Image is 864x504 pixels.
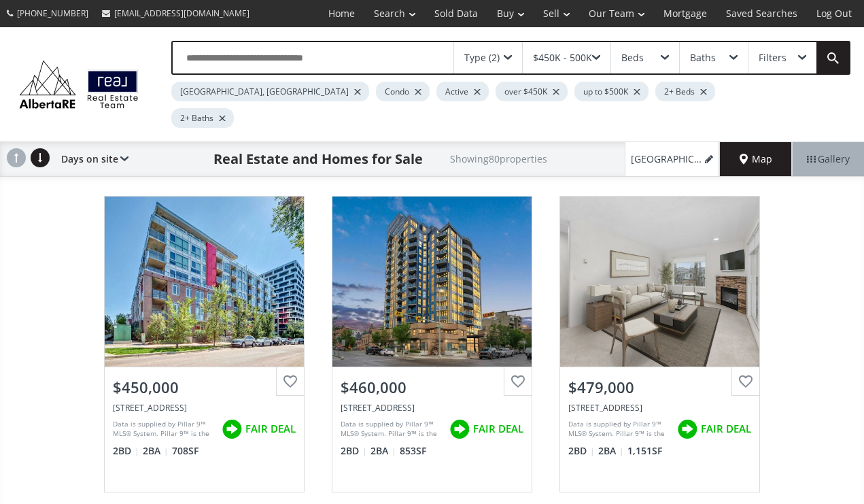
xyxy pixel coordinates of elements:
[568,377,751,398] div: $479,000
[114,7,249,19] span: [EMAIL_ADDRESS][DOMAIN_NAME]
[655,82,715,101] div: 2+ Beds
[171,82,369,101] div: [GEOGRAPHIC_DATA], [GEOGRAPHIC_DATA]
[95,1,256,26] a: [EMAIL_ADDRESS][DOMAIN_NAME]
[446,416,473,443] img: rating icon
[341,377,523,398] div: $460,000
[627,444,662,458] span: 1,151 SF
[450,154,547,164] h2: Showing 80 properties
[496,82,568,101] div: over $450K
[17,7,88,19] span: [PHONE_NUMBER]
[54,142,128,176] div: Days on site
[376,82,430,101] div: Condo
[218,416,245,443] img: rating icon
[792,142,864,176] div: Gallery
[113,419,215,439] div: Data is supplied by Pillar 9™ MLS® System. Pillar 9™ is the owner of the copyright in its MLS® Sy...
[674,416,701,443] img: rating icon
[113,377,296,398] div: $450,000
[533,53,592,63] div: $450K - 500K
[625,142,720,176] a: [GEOGRAPHIC_DATA], 450K - 500K
[113,402,296,414] div: 88 9 Street NE #629, Calgary, AB T2E 4E1
[740,152,772,166] span: Map
[598,444,624,458] span: 2 BA
[341,444,367,458] span: 2 BD
[568,419,670,439] div: Data is supplied by Pillar 9™ MLS® System. Pillar 9™ is the owner of the copyright in its MLS® Sy...
[341,402,523,414] div: 303 13 Avenue SW #201, Calgary, AB T2R 0Y9
[621,53,644,63] div: Beds
[701,422,751,436] span: FAIR DEAL
[759,53,787,63] div: Filters
[171,108,234,128] div: 2+ Baths
[436,82,489,101] div: Active
[574,82,649,101] div: up to $500K
[143,444,169,458] span: 2 BA
[568,444,595,458] span: 2 BD
[14,57,144,112] img: Logo
[464,53,500,63] div: Type (2)
[370,444,396,458] span: 2 BA
[213,150,423,169] h1: Real Estate and Homes for Sale
[568,402,751,414] div: 7451 Springbank Boulevard SW #2205, Calgary, AB T3H4K5
[341,419,443,439] div: Data is supplied by Pillar 9™ MLS® System. Pillar 9™ is the owner of the copyright in its MLS® Sy...
[473,422,523,436] span: FAIR DEAL
[690,53,716,63] div: Baths
[807,152,850,166] span: Gallery
[245,422,296,436] span: FAIR DEAL
[113,444,139,458] span: 2 BD
[400,444,426,458] span: 853 SF
[631,152,702,166] span: [GEOGRAPHIC_DATA], 450K - 500K
[172,444,198,458] span: 708 SF
[720,142,792,176] div: Map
